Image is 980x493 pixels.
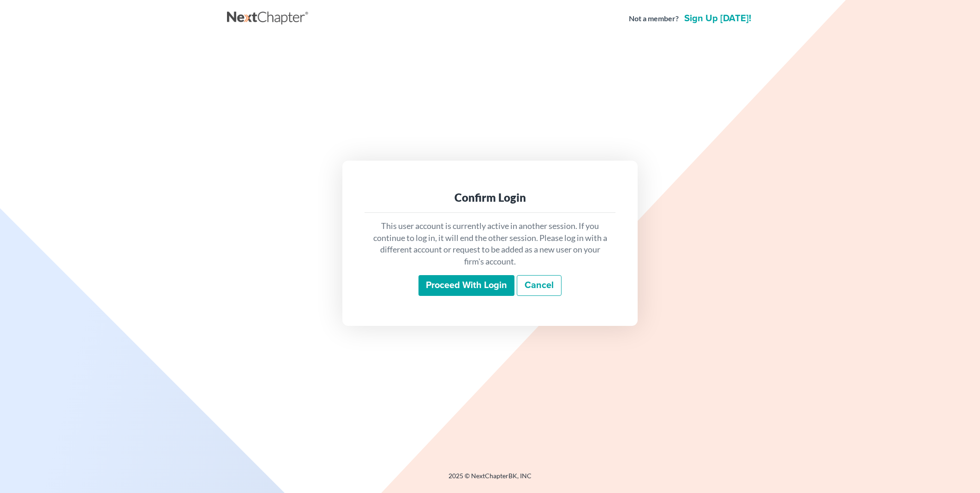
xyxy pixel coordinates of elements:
div: Confirm Login [372,190,608,205]
input: Proceed with login [418,275,514,296]
a: Cancel [517,275,562,296]
a: Sign up [DATE]! [682,14,753,23]
strong: Not a member? [629,13,679,24]
p: This user account is currently active in another session. If you continue to log in, it will end ... [372,220,608,268]
div: 2025 © NextChapterBK, INC [227,471,753,488]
